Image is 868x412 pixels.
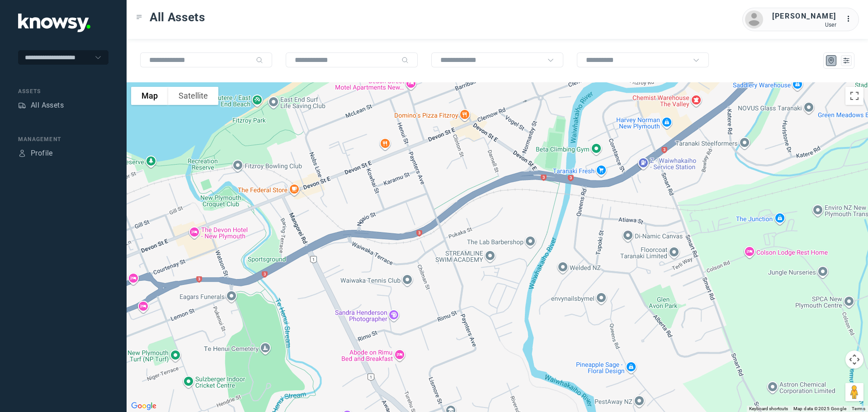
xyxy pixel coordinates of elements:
[168,87,218,105] button: Show satellite imagery
[827,57,835,65] div: Map
[845,87,863,105] button: Toggle fullscreen view
[845,350,863,369] button: Map camera controls
[18,148,53,159] a: ProfileProfile
[772,22,836,28] div: User
[131,87,168,105] button: Show street map
[150,9,205,25] span: All Assets
[846,15,855,22] tspan: ...
[845,383,863,401] button: Drag Pegman onto the map to open Street View
[18,149,26,157] div: Profile
[845,14,856,24] div: :
[852,406,865,411] a: Terms (opens in new tab)
[18,101,26,109] div: Assets
[845,14,856,26] div: :
[129,400,159,412] img: Google
[18,87,108,95] div: Assets
[31,148,53,159] div: Profile
[256,57,263,64] div: Search
[129,400,159,412] a: Open this area in Google Maps (opens a new window)
[842,57,850,65] div: List
[18,100,64,111] a: AssetsAll Assets
[401,57,409,64] div: Search
[136,14,142,20] div: Toggle Menu
[745,10,763,28] img: avatar.png
[31,100,64,111] div: All Assets
[749,406,788,412] button: Keyboard shortcuts
[793,406,846,411] span: Map data ©2025 Google
[18,14,90,32] img: Application Logo
[18,135,108,143] div: Management
[772,11,836,22] div: [PERSON_NAME]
